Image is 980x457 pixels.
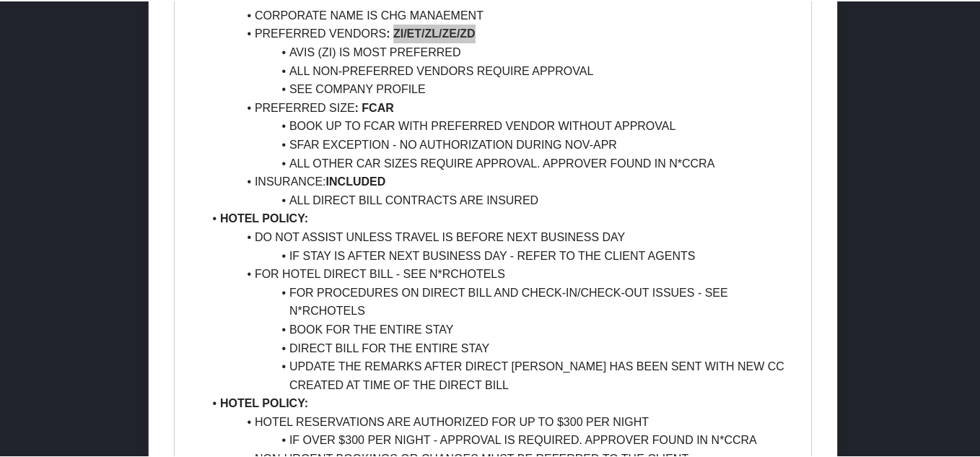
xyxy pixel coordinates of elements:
li: DO NOT ASSIST UNLESS TRAVEL IS BEFORE NEXT BUSINESS DAY [203,227,800,245]
li: PREFERRED VENDORS [203,23,800,42]
strong: : FCAR [355,100,394,113]
strong: HOTEL POLICY: [220,396,308,408]
li: HOTEL RESERVATIONS ARE AUTHORIZED FOR UP TO $300 PER NIGHT [203,412,800,430]
li: FOR PROCEDURES ON DIRECT BILL AND CHECK-IN/CHECK-OUT ISSUES - SEE N*RCHOTELS [203,282,800,319]
strong: INCLUDED [326,174,386,186]
li: SEE COMPANY PROFILE [203,79,800,97]
li: DIRECT BILL FOR THE ENTIRE STAY [203,338,800,357]
strong: : ZI/ET/ZL/ZE/ZD [386,26,476,38]
li: UPDATE THE REMARKS AFTER DIRECT [PERSON_NAME] HAS BEEN SENT WITH NEW CC CREATED AT TIME OF THE DI... [203,356,800,393]
li: BOOK UP TO FCAR WITH PREFERRED VENDOR WITHOUT APPROVAL [203,116,800,134]
li: ALL OTHER CAR SIZES REQUIRE APPROVAL. APPROVER FOUND IN N*CCRA [203,153,800,172]
li: IF OVER $300 PER NIGHT - APPROVAL IS REQUIRED. APPROVER FOUND IN N*CCRA [203,430,800,448]
li: CORPORATE NAME IS CHG MANAEMENT [203,5,800,24]
li: IF STAY IS AFTER NEXT BUSINESS DAY - REFER TO THE CLIENT AGENTS [203,245,800,264]
li: INSURANCE: [203,171,800,190]
li: ALL NON-PREFERRED VENDORS REQUIRE APPROVAL [203,61,800,79]
li: AVIS (ZI) IS MOST PREFERRED [203,42,800,61]
li: FOR HOTEL DIRECT BILL - SEE N*RCHOTELS [203,264,800,282]
li: BOOK FOR THE ENTIRE STAY [203,319,800,338]
li: SFAR EXCEPTION - NO AUTHORIZATION DURING NOV-APR [203,134,800,153]
li: PREFERRED SIZE [203,97,800,116]
strong: HOTEL POLICY: [220,211,308,223]
li: ALL DIRECT BILL CONTRACTS ARE INSURED [203,190,800,209]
